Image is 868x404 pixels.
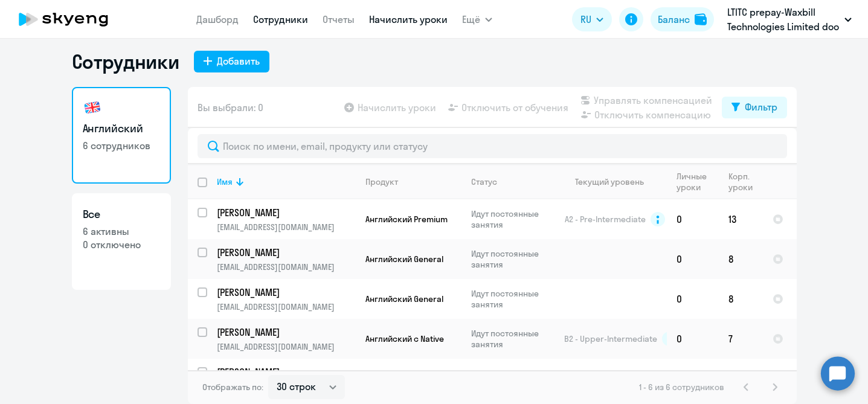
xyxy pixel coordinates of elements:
[580,12,591,27] span: RU
[719,199,763,239] td: 13
[217,222,355,232] p: [EMAIL_ADDRESS][DOMAIN_NAME]
[217,341,355,352] p: [EMAIL_ADDRESS][DOMAIN_NAME]
[253,13,308,25] a: Сотрудники
[667,199,719,239] td: 0
[83,121,160,136] h3: Английский
[217,301,355,312] p: [EMAIL_ADDRESS][DOMAIN_NAME]
[198,100,263,115] span: Вы выбрали: 0
[719,239,763,279] td: 8
[471,176,554,187] div: Статус
[575,176,644,187] div: Текущий уровень
[565,214,646,225] span: A2 - Pre-Intermediate
[462,7,492,31] button: Ещё
[667,359,719,399] td: 0
[471,208,554,230] p: Идут постоянные занятия
[745,100,777,114] div: Фильтр
[721,5,858,34] button: LTITC prepay-Waxbill Technologies Limited doo [GEOGRAPHIC_DATA], АНДРОМЕДА ЛАБ, ООО
[217,286,353,299] p: [PERSON_NAME]
[719,279,763,319] td: 8
[667,319,719,359] td: 0
[365,176,461,187] div: Продукт
[83,98,102,117] img: english
[677,171,718,193] div: Личные уроки
[658,12,690,27] div: Баланс
[727,5,840,34] p: LTITC prepay-Waxbill Technologies Limited doo [GEOGRAPHIC_DATA], АНДРОМЕДА ЛАБ, ООО
[667,239,719,279] td: 0
[217,176,233,187] div: Имя
[72,50,179,74] h1: Сотрудники
[217,325,353,339] p: [PERSON_NAME]
[365,293,443,304] span: Английский General
[719,359,763,399] td: 12
[471,176,497,187] div: Статус
[217,365,355,379] a: [PERSON_NAME]
[719,319,763,359] td: 7
[217,365,353,379] p: [PERSON_NAME]
[471,328,554,350] p: Идут постоянные занятия
[217,206,353,219] p: [PERSON_NAME]
[194,51,269,72] button: Добавить
[83,207,160,222] h3: Все
[217,286,355,299] a: [PERSON_NAME]
[217,325,355,339] a: [PERSON_NAME]
[365,254,443,265] span: Английский General
[202,382,263,393] span: Отображать по:
[217,206,355,219] a: [PERSON_NAME]
[196,13,239,25] a: Дашборд
[83,139,160,152] p: 6 сотрудников
[83,225,160,238] p: 6 активны
[471,288,554,310] p: Идут постоянные занятия
[564,176,666,187] div: Текущий уровень
[323,13,355,25] a: Отчеты
[217,246,353,259] p: [PERSON_NAME]
[365,214,448,225] span: Английский Premium
[722,97,787,118] button: Фильтр
[651,7,714,31] button: Балансbalance
[217,176,355,187] div: Имя
[564,333,657,344] span: B2 - Upper-Intermediate
[677,171,710,193] div: Личные уроки
[639,382,724,393] span: 1 - 6 из 6 сотрудников
[72,87,171,184] a: Английский6 сотрудников
[728,171,754,193] div: Корп. уроки
[695,13,707,25] img: balance
[365,333,444,344] span: Английский с Native
[217,246,355,259] a: [PERSON_NAME]
[728,171,762,193] div: Корп. уроки
[217,54,260,68] div: Добавить
[471,248,554,270] p: Идут постоянные занятия
[462,12,480,27] span: Ещё
[365,176,398,187] div: Продукт
[217,261,355,272] p: [EMAIL_ADDRESS][DOMAIN_NAME]
[72,193,171,290] a: Все6 активны0 отключено
[198,134,787,158] input: Поиск по имени, email, продукту или статусу
[471,368,554,390] p: Идут постоянные занятия
[369,13,448,25] a: Начислить уроки
[83,238,160,251] p: 0 отключено
[667,279,719,319] td: 0
[572,7,612,31] button: RU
